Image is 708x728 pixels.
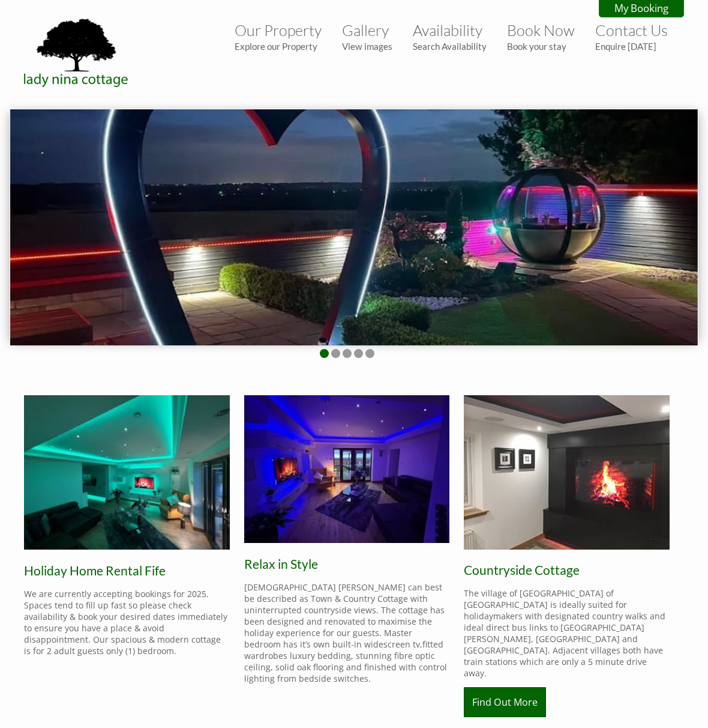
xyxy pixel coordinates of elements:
h2: Relax in Style [244,556,450,571]
a: Our PropertyExplore our Property [235,21,322,52]
a: Book NowBook your stay [507,21,575,52]
small: Explore our Property [235,41,322,52]
a: Contact UsEnquire [DATE] [595,21,668,52]
small: Book your stay [507,41,575,52]
p: The village of [GEOGRAPHIC_DATA] of [GEOGRAPHIC_DATA] is ideally suited for holidaymakers with de... [464,587,670,679]
a: Find Out More [464,687,546,717]
small: Search Availability [413,41,487,52]
p: We are currently accepting bookings for 2025. Spaces tend to fill up fast so please check availab... [24,588,230,657]
small: Enquire [DATE] [595,41,668,52]
p: [DEMOGRAPHIC_DATA] [PERSON_NAME] can best be described as Town & Country Cottage with uninterrupt... [244,581,450,684]
h2: Holiday Home Rental Fife [24,563,230,578]
h2: Countryside Cottage [464,562,670,577]
small: View images [342,41,392,52]
a: AvailabilitySearch Availability [413,21,487,52]
img: Lady Nina Cottage [17,16,137,88]
a: GalleryView images [342,21,392,52]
